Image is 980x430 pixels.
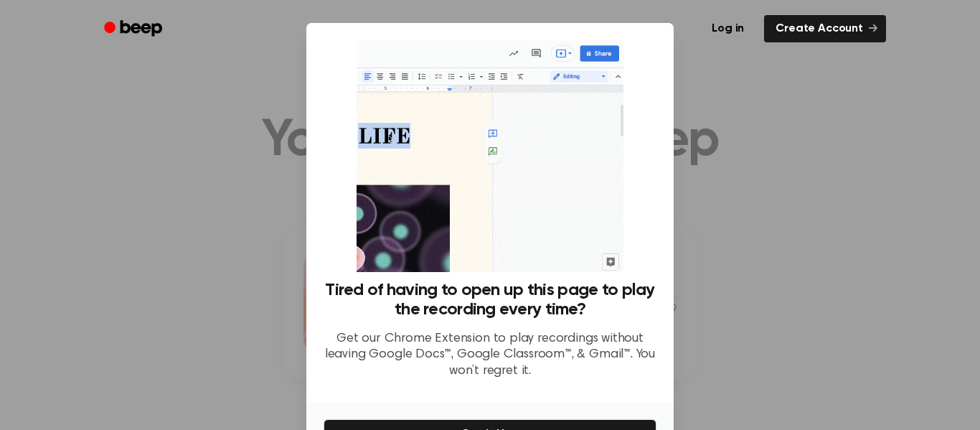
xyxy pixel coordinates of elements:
h3: Tired of having to open up this page to play the recording every time? [324,281,656,319]
a: Log in [700,15,755,42]
img: Beep extension in action [357,40,623,272]
a: Create Account [764,15,886,42]
p: Get our Chrome Extension to play recordings without leaving Google Docs™, Google Classroom™, & Gm... [324,331,656,380]
a: Beep [94,15,175,43]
